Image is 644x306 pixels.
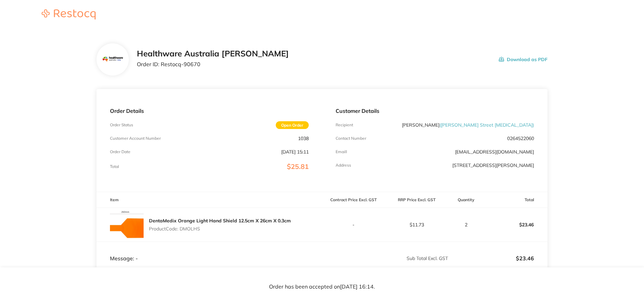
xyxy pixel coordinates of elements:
a: [EMAIL_ADDRESS][DOMAIN_NAME] [455,149,534,155]
p: Customer Details [336,108,534,114]
p: Order Details [110,108,308,114]
p: 1038 [298,136,309,141]
p: Contact Number [336,136,366,141]
p: $11.73 [385,222,448,227]
h2: Healthware Australia [PERSON_NAME] [137,49,289,58]
a: Restocq logo [35,9,102,20]
img: Mjc2MnhocQ [102,49,124,71]
p: [STREET_ADDRESS][PERSON_NAME] [452,163,534,168]
p: Product Code: DMOLHS [149,226,291,231]
p: [DATE] 15:11 [281,149,309,155]
th: Quantity [448,192,484,208]
p: Order has been accepted on [DATE] 16:14 . [269,284,375,290]
p: Order Date [110,149,130,154]
img: Restocq logo [35,9,102,19]
th: Contract Price Excl. GST [322,192,385,208]
p: $2.35 [449,267,534,273]
p: Emaill [336,149,347,154]
span: $25.81 [287,162,309,171]
p: Sub Total Excl. GST [323,256,448,261]
p: 0264522060 [507,136,534,141]
th: RRP Price Excl. GST [385,192,448,208]
span: ( [PERSON_NAME] Street [MEDICAL_DATA] ) [440,122,534,128]
p: $23.46 [449,255,534,261]
p: Address [336,163,351,168]
th: Item [97,192,322,208]
td: Message: - [97,242,322,262]
p: Recipient [336,123,353,127]
p: - [323,222,385,227]
p: Total [110,164,119,169]
span: Open Order [276,121,309,129]
p: 2 [449,222,484,227]
p: [PERSON_NAME] [402,122,534,128]
button: Download as PDF [499,49,547,70]
p: $23.46 [485,217,547,233]
p: Customer Account Number [110,136,161,141]
p: Order Status [110,123,133,127]
p: Order ID: Restocq- 90670 [137,61,289,67]
a: DentaMedix Orange Light Hand Shield 12.5cm X 26cm X 0.3cm [149,218,291,224]
img: OXJ3dHZzZw [110,208,144,242]
th: Total [484,192,547,208]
